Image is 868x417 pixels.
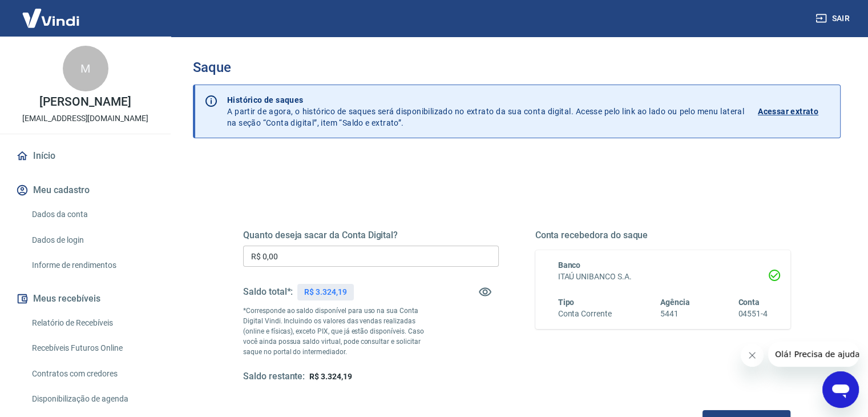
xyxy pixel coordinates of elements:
[14,178,157,203] button: Meu cadastro
[558,260,581,270] span: Banco
[27,203,157,226] a: Dados da conta
[27,254,157,277] a: Informe de rendimentos
[558,271,768,283] h6: ITAÚ UNIBANCO S.A.
[813,8,854,29] button: Sair
[14,143,157,169] a: Início
[27,336,157,360] a: Recebíveis Futuros Online
[758,106,818,117] p: Acessar extrato
[243,306,435,357] p: *Corresponde ao saldo disponível para uso na sua Conta Digital Vindi. Incluindo os valores das ve...
[660,308,690,320] h6: 5441
[768,342,859,367] iframe: Message from company
[558,298,575,307] span: Tipo
[822,371,859,408] iframe: Button to launch messaging window
[22,113,148,125] p: [EMAIL_ADDRESS][DOMAIN_NAME]
[14,286,157,311] button: Meus recebíveis
[39,96,131,108] p: [PERSON_NAME]
[558,308,612,320] h6: Conta Corrente
[304,286,346,298] p: R$ 3.324,19
[7,8,96,17] span: Olá! Precisa de ajuda?
[227,94,744,106] p: Histórico de saques
[227,94,744,129] p: A partir de agora, o histórico de saques será disponibilizado no extrato da sua conta digital. Ac...
[243,286,293,298] h5: Saldo total*:
[27,228,157,252] a: Dados de login
[27,387,157,411] a: Disponibilização de agenda
[14,1,88,35] img: Vindi
[738,308,768,320] h6: 04551-4
[741,344,764,367] iframe: Close message
[660,298,690,307] span: Agência
[535,230,791,241] h5: Conta recebedora do saque
[243,230,499,241] h5: Quanto deseja sacar da Conta Digital?
[758,94,831,129] a: Acessar extrato
[27,362,157,386] a: Contratos com credores
[738,298,760,307] span: Conta
[27,311,157,335] a: Relatório de Recebíveis
[193,59,841,75] h3: Saque
[243,371,305,383] h5: Saldo restante:
[63,46,108,91] div: M
[309,372,352,381] span: R$ 3.324,19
